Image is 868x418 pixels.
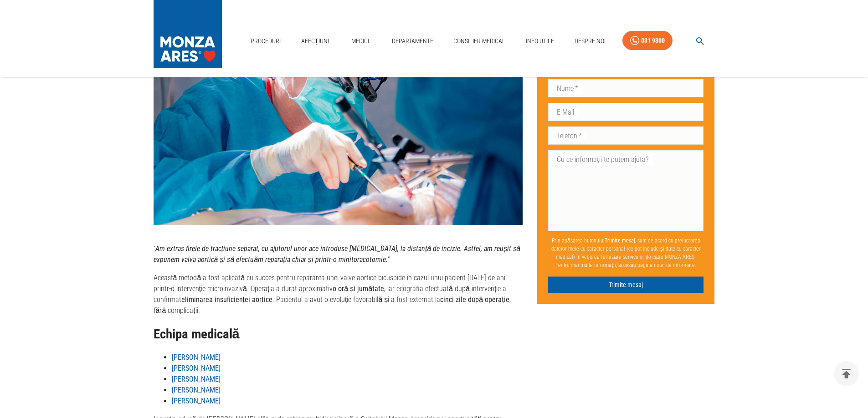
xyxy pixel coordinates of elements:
h2: Echipa medicală [154,327,523,342]
a: [PERSON_NAME] [172,375,221,383]
a: 031 9300 [622,31,673,50]
a: Medici [346,32,375,50]
p: Această metodă a fost aplicată cu succes pentru repararea unei valve aortice bicuspide în cazul u... [154,272,523,316]
a: [PERSON_NAME] [172,397,221,405]
strong: Am extras firele de tracțiune separat, cu ajutorul unor ace introduse [MEDICAL_DATA], la distanță... [154,244,521,264]
strong: cinci zile după operație [440,295,509,304]
b: Trimite mesaj [605,237,635,244]
a: Afecțiuni [298,32,333,50]
a: [PERSON_NAME] [172,353,221,362]
em: . [154,244,521,264]
a: Proceduri [247,32,284,50]
a: [PERSON_NAME] [172,386,221,394]
a: Despre Noi [571,32,609,50]
a: [PERSON_NAME] [172,364,221,373]
a: Consilier Medical [450,32,509,50]
a: Departamente [388,32,437,50]
div: 031 9300 [641,35,665,46]
p: Prin apăsarea butonului , sunt de acord cu prelucrarea datelor mele cu caracter personal (ce pot ... [548,233,704,273]
a: Info Utile [522,32,558,50]
button: delete [834,361,859,386]
button: Trimite mesaj [548,277,704,293]
strong: o oră și jumătate [333,284,384,293]
p: “ ” [154,232,523,265]
strong: eliminarea insuficienței aortice [181,295,272,304]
